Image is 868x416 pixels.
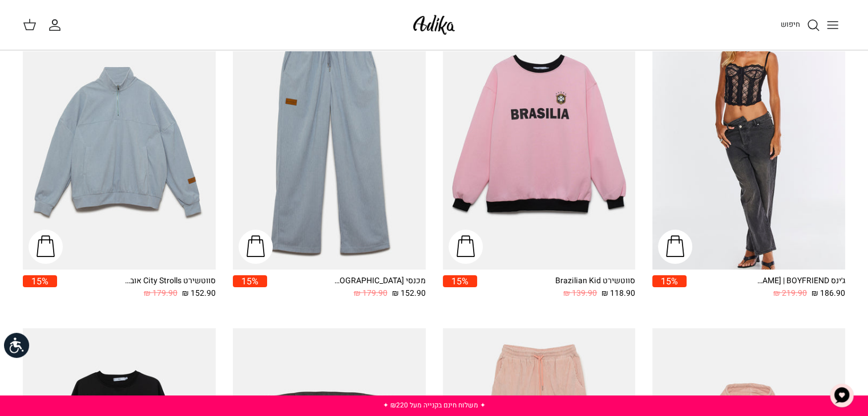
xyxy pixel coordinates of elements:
[233,275,267,287] span: 15%
[652,275,687,287] span: 15%
[443,275,477,300] a: 15%
[544,275,635,287] div: סווטשירט Brazilian Kid
[820,13,845,38] button: Toggle menu
[23,275,57,287] span: 15%
[23,13,216,270] a: סווטשירט City Strolls אוברסייז
[354,287,387,300] span: 179.90 ₪
[773,287,807,300] span: 219.90 ₪
[23,275,57,300] a: 15%
[443,275,477,287] span: 15%
[652,13,845,270] a: ג׳ינס All Or Nothing קריס-קרוס | BOYFRIEND
[563,287,597,300] span: 139.90 ₪
[267,275,426,300] a: מכנסי [GEOGRAPHIC_DATA] 152.90 ₪ 179.90 ₪
[781,18,820,32] a: חיפוש
[781,19,800,30] span: חיפוש
[382,400,485,410] a: ✦ משלוח חינם בקנייה מעל ₪220 ✦
[652,275,687,300] a: 15%
[812,287,845,300] span: 186.90 ₪
[124,275,216,287] div: סווטשירט City Strolls אוברסייז
[48,18,66,32] a: החשבון שלי
[182,287,216,300] span: 152.90 ₪
[233,13,426,270] a: מכנסי טרנינג City strolls
[825,378,859,413] button: צ'אט
[601,287,635,300] span: 118.90 ₪
[334,275,426,287] div: מכנסי [GEOGRAPHIC_DATA]
[144,287,177,300] span: 179.90 ₪
[477,275,636,300] a: סווטשירט Brazilian Kid 118.90 ₪ 139.90 ₪
[443,13,636,270] a: סווטשירט Brazilian Kid
[57,275,216,300] a: סווטשירט City Strolls אוברסייז 152.90 ₪ 179.90 ₪
[754,275,845,287] div: ג׳ינס All Or Nothing [PERSON_NAME] | BOYFRIEND
[392,287,426,300] span: 152.90 ₪
[410,11,458,38] img: Adika IL
[687,275,845,300] a: ג׳ינס All Or Nothing [PERSON_NAME] | BOYFRIEND 186.90 ₪ 219.90 ₪
[233,275,267,300] a: 15%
